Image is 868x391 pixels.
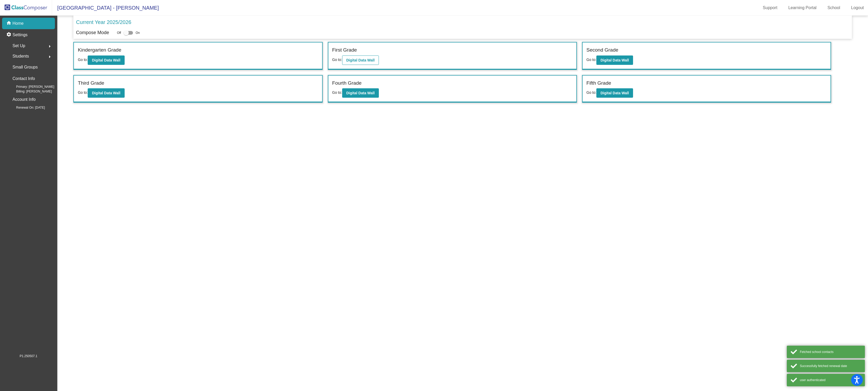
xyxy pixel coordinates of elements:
div: Successfully fetched renewal date [800,364,861,368]
span: Renewal On: [DATE] [8,105,45,110]
span: Students [12,53,29,60]
span: Go to: [332,90,342,95]
span: Go to: [586,90,596,95]
label: Fifth Grade [586,79,611,87]
span: Set Up [12,42,25,49]
label: Fourth Grade [332,79,362,87]
p: Current Year 2025/2026 [76,18,131,26]
button: Digital Data Wall [596,88,633,98]
p: Home [12,20,24,27]
p: Small Groups [12,64,38,71]
button: Digital Data Wall [342,55,379,65]
a: Learning Portal [784,4,821,12]
button: Digital Data Wall [342,88,379,98]
b: Digital Data Wall [601,91,629,95]
span: Go to: [78,58,88,62]
b: Digital Data Wall [346,91,375,95]
div: Fetched school contacts [800,350,861,354]
span: Go to: [586,58,596,62]
mat-icon: settings [6,32,12,38]
p: Compose Mode [76,29,109,36]
mat-icon: arrow_right [47,43,53,49]
a: School [823,4,844,12]
p: Settings [12,32,28,38]
div: user authenticated [800,378,861,382]
a: Logout [847,4,868,12]
span: Go to: [332,58,342,62]
mat-icon: home [6,20,12,27]
b: Digital Data Wall [601,58,629,62]
span: [GEOGRAPHIC_DATA] - [PERSON_NAME] [52,4,159,12]
mat-icon: arrow_right [47,54,53,60]
button: Digital Data Wall [88,55,124,65]
span: Go to: [78,90,88,95]
p: Contact Info [12,75,35,82]
button: Digital Data Wall [596,55,633,65]
label: Second Grade [586,46,618,54]
b: Digital Data Wall [92,58,120,62]
span: Primary: [PERSON_NAME] [8,84,54,89]
span: Billing: [PERSON_NAME] [8,89,52,94]
label: Kindergarten Grade [78,46,121,54]
b: Digital Data Wall [346,58,375,62]
p: Account Info [12,96,36,103]
b: Digital Data Wall [92,91,120,95]
span: Off [117,30,121,35]
button: Digital Data Wall [88,88,124,98]
a: Support [759,4,782,12]
label: First Grade [332,46,357,54]
span: On [136,30,140,35]
label: Third Grade [78,79,104,87]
